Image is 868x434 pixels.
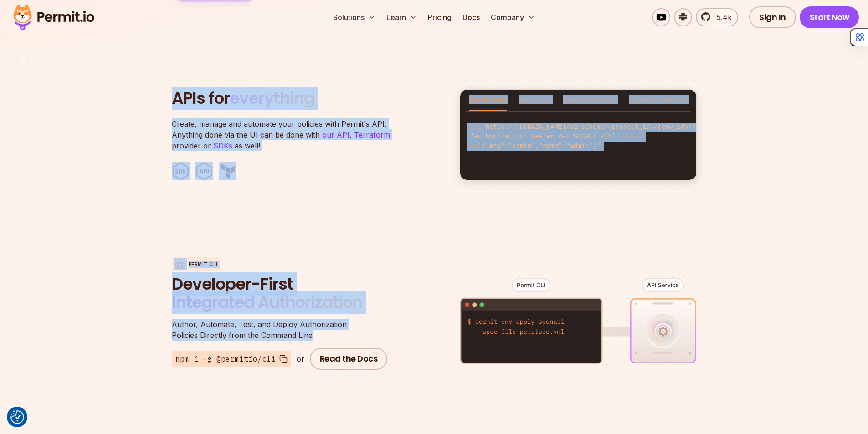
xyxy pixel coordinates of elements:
[329,8,379,26] button: Solutions
[297,353,304,364] div: or
[189,261,218,268] p: Permit CLI
[213,141,232,150] a: SDKs
[172,319,390,330] span: Author, Automate, Test, and Deploy Authorization
[322,130,349,139] a: our API
[172,275,390,293] span: Developer-First
[172,291,362,314] span: Integrated Authorization
[459,8,483,26] a: Docs
[629,90,687,111] button: Create Permission
[711,12,732,23] span: 5.4k
[482,123,715,131] span: "https://[DOMAIN_NAME]/v2/schema/{project_id}/{env_id}/roles"
[172,118,400,151] p: Create, manage and automate your policies with Permit's API. Anything done via the UI can be done...
[563,90,616,111] button: Create Resource
[9,2,98,33] img: Permit logo
[172,351,291,367] button: npm i -g @permitio/cli
[800,6,859,28] a: Start Now
[424,8,455,26] a: Pricing
[383,8,421,26] button: Learn
[749,6,796,28] a: Sign In
[487,8,539,26] button: Company
[310,348,388,370] a: Read the Docs
[10,410,24,424] img: Revisit consent button
[172,89,449,107] h2: APIs for
[230,87,314,110] span: everything
[478,143,601,150] span: '{"key":"admin","name":"admin"}'
[470,133,616,140] span: 'authorization: Bearer API_SECRET_KEY'
[460,115,696,158] code: curl -H --data-raw
[10,410,24,424] button: Consent Preferences
[519,90,551,111] button: Sync User
[469,90,507,111] button: Create Role
[696,8,738,26] a: 5.4k
[354,130,390,139] a: Terraform
[172,319,390,341] p: Policies Directly from the Command Line
[175,353,276,364] span: npm i -g @permitio/cli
